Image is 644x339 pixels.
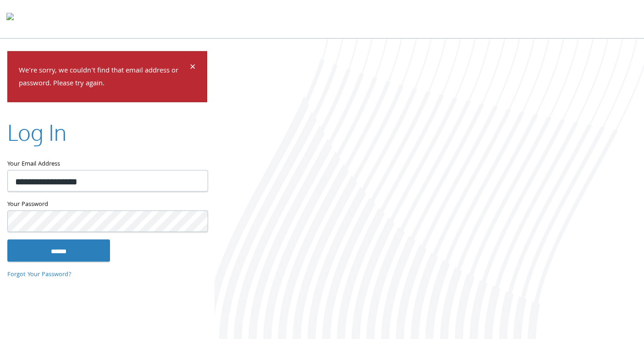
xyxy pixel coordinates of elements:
[19,64,188,91] p: We're sorry, we couldn't find that email address or password. Please try again.
[7,269,72,279] a: Forgot Your Password?
[6,10,14,28] img: todyl-logo-dark.svg
[7,199,207,211] label: Your Password
[7,117,66,148] h2: Log In
[190,62,196,73] button: Dismiss alert
[190,59,196,77] span: ×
